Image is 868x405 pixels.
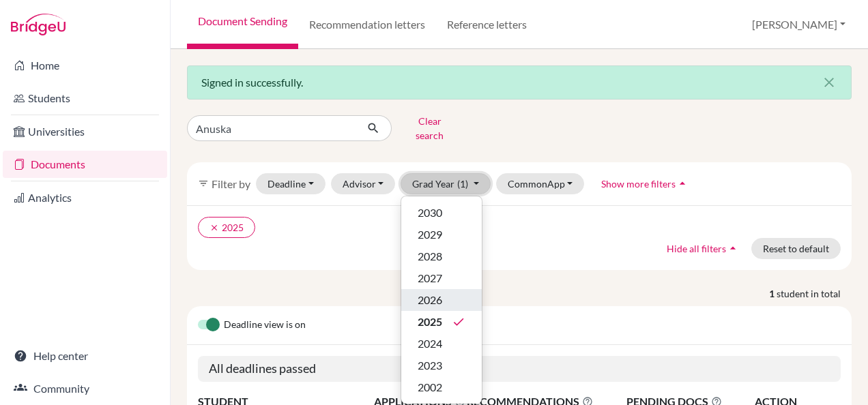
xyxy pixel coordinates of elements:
[187,65,852,100] div: Signed in successfully.
[418,292,442,308] span: 2026
[418,314,442,330] span: 2025
[746,12,852,37] button: [PERSON_NAME]
[401,289,482,311] button: 2026
[401,311,482,333] button: 2025done
[401,224,482,245] button: 2029
[726,241,740,255] i: arrow_drop_up
[418,248,442,265] span: 2028
[401,173,491,194] button: Grad Year(1)
[3,85,167,112] a: Students
[418,335,442,352] span: 2024
[751,238,841,259] button: Reset to default
[590,173,701,194] button: Show more filtersarrow_drop_up
[331,173,396,194] button: Advisor
[769,286,777,301] strong: 1
[777,286,852,301] span: student in total
[807,66,851,99] button: Close
[401,355,482,376] button: 2023
[418,357,442,374] span: 2023
[401,202,482,224] button: 2030
[401,333,482,355] button: 2024
[11,14,66,35] img: Bridge-U
[3,52,167,79] a: Home
[401,196,482,404] div: Grad Year(1)
[676,177,689,190] i: arrow_drop_up
[418,205,442,221] span: 2030
[452,315,465,329] i: done
[418,270,442,286] span: 2027
[3,118,167,145] a: Universities
[418,379,442,395] span: 2002
[601,178,676,190] span: Show more filters
[401,376,482,398] button: 2002
[418,226,442,243] span: 2029
[496,173,585,194] button: CommonApp
[457,178,468,190] span: (1)
[401,267,482,289] button: 2027
[198,217,255,238] button: clear2025
[187,115,356,141] input: Find student by name...
[3,342,167,370] a: Help center
[655,238,751,259] button: Hide all filtersarrow_drop_up
[821,74,837,91] i: close
[392,110,467,146] button: Clear search
[198,356,841,382] h5: All deadlines passed
[209,223,219,232] i: clear
[3,184,167,211] a: Analytics
[401,245,482,267] button: 2028
[224,317,306,333] span: Deadline view is on
[3,375,167,402] a: Community
[198,178,209,189] i: filter_list
[3,151,167,178] a: Documents
[667,243,726,254] span: Hide all filters
[212,177,250,190] span: Filter by
[256,173,325,194] button: Deadline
